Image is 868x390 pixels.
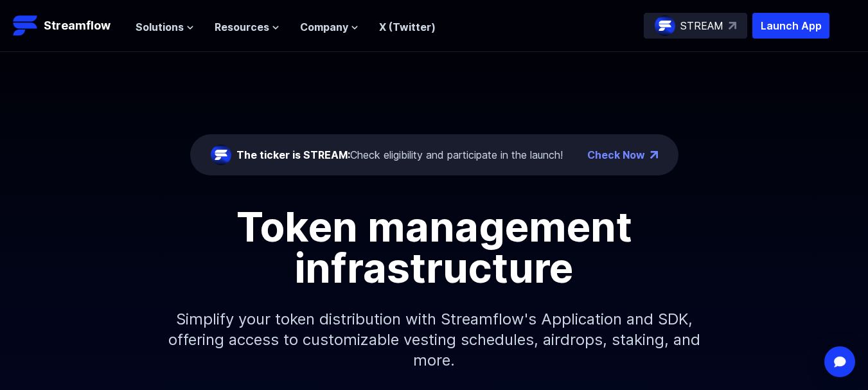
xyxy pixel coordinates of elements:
div: Open Intercom Messenger [824,346,855,377]
button: Company [300,19,359,35]
button: Launch App [752,13,829,39]
button: Resources [215,19,279,35]
p: STREAM [680,18,723,33]
span: Solutions [136,19,184,35]
p: Streamflow [44,17,111,35]
img: top-right-arrow.png [650,151,658,159]
img: streamflow-logo-circle.png [655,15,675,36]
a: Streamflow [13,13,123,39]
a: Check Now [587,147,645,163]
span: Resources [215,19,269,35]
span: The ticker is STREAM: [236,148,350,161]
img: top-right-arrow.svg [729,22,736,30]
img: Streamflow Logo [13,13,39,39]
a: STREAM [644,13,747,39]
button: Solutions [136,19,194,35]
a: X (Twitter) [379,21,436,33]
span: Company [300,19,348,35]
h1: Token management infrastructure [145,206,723,288]
img: streamflow-logo-circle.png [211,145,231,165]
div: Check eligibility and participate in the launch! [236,147,563,163]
